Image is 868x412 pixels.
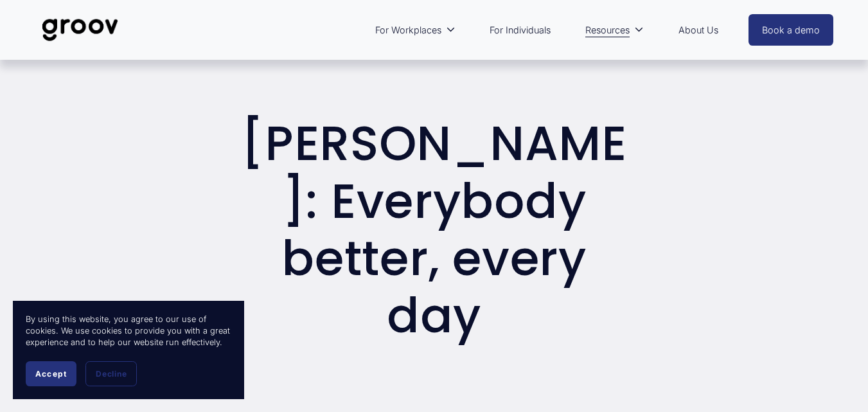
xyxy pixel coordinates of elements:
span: Resources [585,22,630,39]
section: Cookie banner [13,301,244,399]
a: folder dropdown [369,15,462,45]
span: Decline [96,369,127,379]
p: By using this website, you agree to our use of cookies. We use cookies to provide you with a grea... [26,314,231,348]
a: Book a demo [748,14,833,46]
a: For Individuals [483,15,557,45]
span: For Workplaces [375,22,441,39]
a: About Us [672,15,725,45]
button: Accept [26,361,76,386]
a: folder dropdown [579,15,650,45]
span: Accept [35,369,67,379]
button: Decline [85,361,137,386]
img: Groov | Unlock Human Potential at Work and in Life [35,9,125,51]
h1: [PERSON_NAME]: Everybody better, every day [235,115,633,345]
